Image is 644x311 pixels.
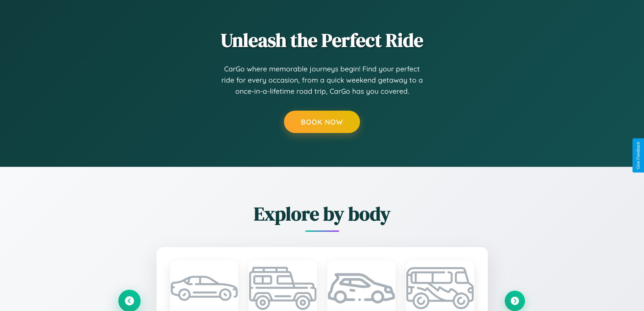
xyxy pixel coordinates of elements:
p: CarGo where memorable journeys begin! Find your perfect ride for every occasion, from a quick wee... [221,63,424,97]
div: Give Feedback [636,142,641,169]
button: Book Now [284,111,360,133]
h2: Unleash the Perfect Ride [119,27,525,53]
h2: Explore by body [119,201,525,227]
